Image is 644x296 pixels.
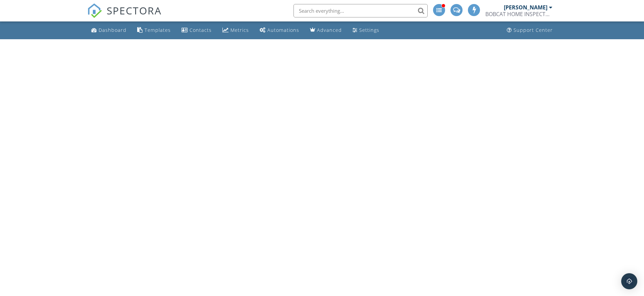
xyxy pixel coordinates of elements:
[317,27,342,33] div: Advanced
[135,24,173,37] a: Templates
[190,27,212,33] div: Contacts
[267,27,299,33] div: Automations
[230,27,249,33] div: Metrics
[107,3,162,17] span: SPECTORA
[257,24,302,37] a: Automations (Advanced)
[87,3,102,18] img: The Best Home Inspection Software - Spectora
[220,24,252,37] a: Metrics
[485,11,552,17] div: BOBCAT HOME INSPECTOR
[89,24,129,37] a: Dashboard
[99,27,126,33] div: Dashboard
[350,24,382,37] a: Settings
[359,27,379,33] div: Settings
[504,24,555,37] a: Support Center
[621,273,637,289] div: Open Intercom Messenger
[514,27,553,33] div: Support Center
[504,4,547,11] div: [PERSON_NAME]
[87,9,162,23] a: SPECTORA
[145,27,171,33] div: Templates
[179,24,214,37] a: Contacts
[293,4,428,17] input: Search everything...
[307,24,344,37] a: Advanced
